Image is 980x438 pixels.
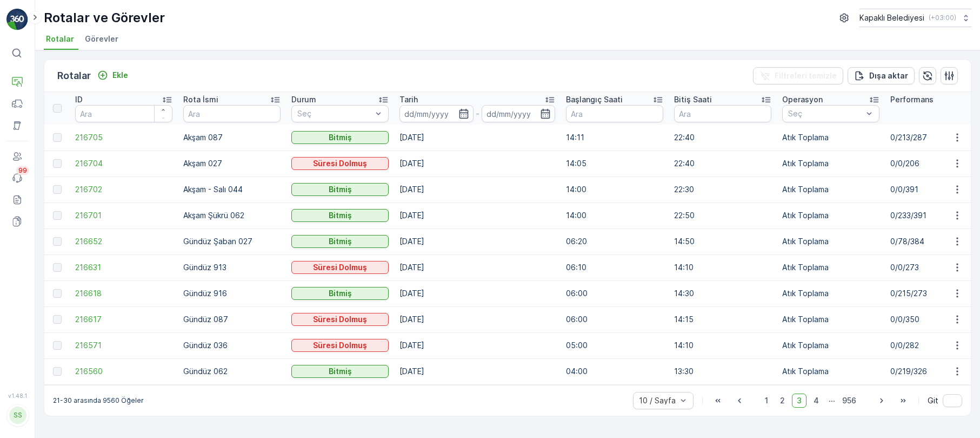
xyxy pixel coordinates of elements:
p: Seç [297,108,372,119]
td: 14:11 [561,125,669,151]
td: 06:00 [561,306,669,332]
td: 06:00 [561,280,669,306]
td: 14:05 [561,151,669,176]
button: Filtreleri temizle [753,67,843,84]
p: Performans [890,94,934,105]
td: Gündüz 913 [178,254,286,280]
a: 216702 [75,184,172,195]
td: Atık Toplama [777,280,885,306]
p: Süresi Dolmuş [313,340,367,351]
td: 14:10 [669,254,777,280]
p: Rotalar [57,68,91,83]
button: Bitmiş [291,287,389,300]
div: Toggle Row Selected [53,185,62,194]
div: Toggle Row Selected [53,263,62,272]
td: 14:50 [669,228,777,254]
p: Seç [788,108,863,119]
p: Süresi Dolmuş [313,314,367,325]
span: 956 [837,394,861,408]
td: Akşam - Salı 044 [178,176,286,202]
p: ID [75,94,83,105]
p: Operasyon [782,94,823,105]
p: Rota İsmi [183,94,218,105]
div: Toggle Row Selected [53,289,62,298]
td: Akşam 087 [178,125,286,151]
p: Bitmiş [329,210,352,221]
p: Bitmiş [329,132,352,143]
p: Kapaklı Belediyesi [859,12,924,23]
td: [DATE] [394,176,561,202]
span: 3 [792,394,806,408]
span: 216618 [75,288,172,299]
td: 22:30 [669,176,777,202]
td: 22:50 [669,202,777,228]
td: Gündüz 036 [178,332,286,358]
button: Süresi Dolmuş [291,261,389,274]
td: Atık Toplama [777,358,885,384]
td: Gündüz 087 [178,306,286,332]
button: Bitmiş [291,131,389,144]
td: 14:00 [561,176,669,202]
a: 216652 [75,236,172,247]
button: Ekle [93,69,132,82]
button: SS [6,401,28,429]
td: [DATE] [394,332,561,358]
td: [DATE] [394,280,561,306]
button: Süresi Dolmuş [291,339,389,352]
div: Toggle Row Selected [53,133,62,142]
td: [DATE] [394,228,561,254]
span: 216560 [75,366,172,377]
span: Rotalar [46,34,74,44]
td: Atık Toplama [777,125,885,151]
p: Durum [291,94,316,105]
p: Filtreleri temizle [775,70,837,81]
span: 1 [760,394,773,408]
button: Bitmiş [291,183,389,196]
td: 06:20 [561,228,669,254]
span: Görevler [85,34,118,44]
td: [DATE] [394,151,561,176]
p: Süresi Dolmuş [313,262,367,273]
a: 216617 [75,314,172,325]
td: 22:40 [669,125,777,151]
a: 99 [6,167,28,189]
p: Bitmiş [329,288,352,299]
a: 216704 [75,158,172,169]
td: Gündüz 916 [178,280,286,306]
td: 13:30 [669,358,777,384]
a: 216571 [75,340,172,351]
p: Bitmiş [329,184,352,195]
td: Atık Toplama [777,332,885,358]
a: 216631 [75,262,172,273]
p: Süresi Dolmuş [313,158,367,169]
td: Atık Toplama [777,306,885,332]
a: 216701 [75,210,172,221]
input: Ara [674,105,771,122]
input: Ara [75,105,172,122]
a: 216705 [75,132,172,143]
button: Bitmiş [291,235,389,248]
td: [DATE] [394,306,561,332]
div: Toggle Row Selected [53,211,62,220]
div: Toggle Row Selected [53,341,62,350]
td: 05:00 [561,332,669,358]
td: 14:10 [669,332,777,358]
button: Kapaklı Belediyesi(+03:00) [859,9,971,27]
p: Tarih [399,94,418,105]
img: logo [6,9,28,30]
span: 2 [775,394,790,408]
input: Ara [566,105,663,122]
button: Süresi Dolmuş [291,313,389,326]
div: Toggle Row Selected [53,159,62,168]
td: Akşam Şükrü 062 [178,202,286,228]
td: [DATE] [394,202,561,228]
button: Bitmiş [291,365,389,378]
td: 22:40 [669,151,777,176]
td: [DATE] [394,358,561,384]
